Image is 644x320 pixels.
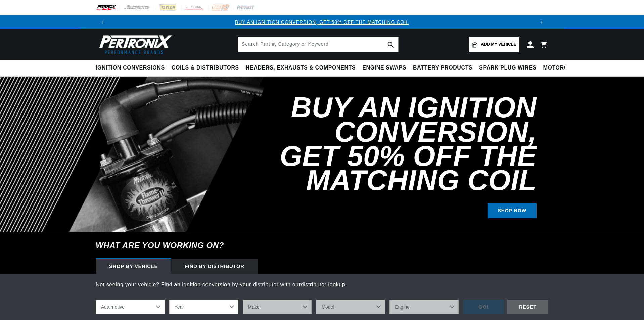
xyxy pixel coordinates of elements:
[96,33,173,56] img: Pertronix
[171,259,258,274] div: Find by Distributor
[359,60,410,76] summary: Engine Swaps
[109,18,535,26] div: Announcement
[316,300,385,314] select: Model
[410,60,476,76] summary: Battery Products
[535,15,548,29] button: Translation missing: en.sections.announcements.next_announcement
[242,60,359,76] summary: Headers, Exhausts & Components
[383,37,398,52] button: search button
[96,64,165,72] span: Ignition Conversions
[168,60,242,76] summary: Coils & Distributors
[507,300,548,315] div: RESET
[172,64,239,72] span: Coils & Distributors
[96,15,109,29] button: Translation missing: en.sections.announcements.previous_announcement
[79,15,565,29] slideshow-component: Translation missing: en.sections.announcements.announcement_bar
[362,64,406,72] span: Engine Swaps
[301,282,346,287] a: distributor lookup
[235,19,409,25] a: BUY AN IGNITION CONVERSION, GET 50% OFF THE MATCHING COIL
[169,300,238,314] select: Year
[79,232,565,259] h6: What are you working on?
[469,37,519,52] a: Add my vehicle
[243,300,312,314] select: Make
[481,41,516,48] span: Add my vehicle
[96,280,548,289] p: Not seeing your vehicle? Find an ignition conversion by your distributor with our
[96,259,171,274] div: Shop by vehicle
[476,60,540,76] summary: Spark Plug Wires
[413,64,472,72] span: Battery Products
[238,37,398,52] input: Search Part #, Category or Keyword
[96,300,165,314] select: Ride Type
[246,64,356,72] span: Headers, Exhausts & Components
[96,60,168,76] summary: Ignition Conversions
[540,60,587,76] summary: Motorcycle
[109,18,535,26] div: 1 of 3
[488,203,537,218] a: SHOP NOW
[543,64,583,72] span: Motorcycle
[389,300,459,314] select: Engine
[249,95,537,192] h2: Buy an Ignition Conversion, Get 50% off the Matching Coil
[479,64,536,72] span: Spark Plug Wires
